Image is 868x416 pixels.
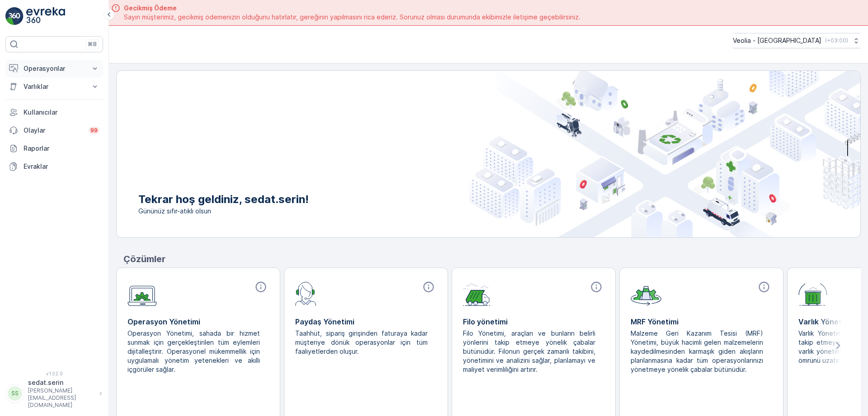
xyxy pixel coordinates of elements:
[5,121,103,139] a: Olaylar99
[295,329,429,356] p: Taahhüt, sipariş girişinden faturaya kadar müşteriye dönük operasyonlar için tüm faaliyetlerden o...
[127,329,262,374] p: Operasyon Yönetimi, sahada bir hizmet sunmak için gerçekleştirilen tüm eylemleri dijitalleştirir....
[138,192,309,207] p: Tekrar hoş geldiniz, sedat.serin!
[631,281,661,306] img: module-icon
[5,157,103,176] a: Evraklar
[5,139,103,157] a: Raporlar
[5,60,103,78] button: Operasyonlar
[631,329,765,374] p: Malzeme Geri Kazanım Tesisi (MRF) Yönetimi, büyük hacimli gelen malzemelerin kaydedilmesinden kar...
[463,281,491,306] img: module-icon
[138,207,309,216] span: Gününüz sıfır-atıklı olsun
[24,82,85,91] p: Varlıklar
[5,378,103,409] button: SSsedat.serin[PERSON_NAME][EMAIL_ADDRESS][DOMAIN_NAME]
[24,108,99,117] p: Kullanıcılar
[295,281,316,306] img: module-icon
[631,316,772,327] p: MRF Yönetimi
[123,252,861,266] p: Çözümler
[24,162,99,171] p: Evraklar
[28,378,95,387] p: sedat.serin
[127,281,157,306] img: module-icon
[5,78,103,96] button: Varlıklar
[5,103,103,121] a: Kullanıcılar
[733,36,821,45] p: Veolia - [GEOGRAPHIC_DATA]
[463,329,597,374] p: Filo Yönetimi, araçları ve bunların belirli yönlerini takip etmeye yönelik çabalar bütünüdür. Fil...
[28,387,95,409] p: [PERSON_NAME][EMAIL_ADDRESS][DOMAIN_NAME]
[295,316,437,327] p: Paydaş Yönetimi
[24,126,83,135] p: Olaylar
[5,7,24,25] img: logo
[24,144,99,153] p: Raporlar
[798,281,827,306] img: module-icon
[26,7,65,25] img: logo_light-DOdMpM7g.png
[88,41,97,48] p: ⌘B
[8,386,22,401] div: SS
[124,4,580,13] span: Gecikmiş Ödeme
[124,13,580,22] span: Sayın müşterimiz, gecikmiş ödemenizin olduğunu hatırlatır, gereğinin yapılmasını rica ederiz. Sor...
[733,33,861,48] button: Veolia - [GEOGRAPHIC_DATA](+03:00)
[127,316,269,327] p: Operasyon Yönetimi
[24,64,85,73] p: Operasyonlar
[90,127,98,134] p: 99
[5,371,103,376] span: v 1.52.0
[469,71,860,237] img: city illustration
[463,316,604,327] p: Filo yönetimi
[825,37,848,44] p: ( +03:00 )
